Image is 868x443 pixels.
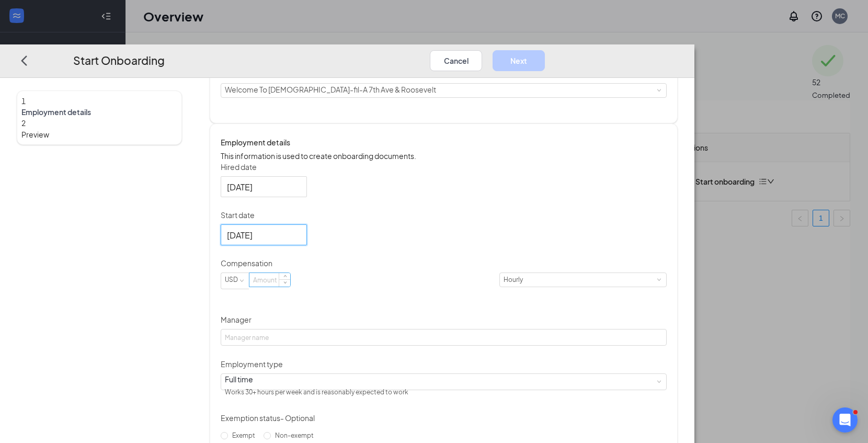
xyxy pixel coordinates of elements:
span: 1 [21,96,26,106]
p: Start date [221,210,667,220]
span: - Optional [280,413,315,422]
p: Compensation [221,258,667,268]
h4: Employment details [221,137,667,148]
h3: Start Onboarding [73,52,165,69]
span: Non-exempt [271,431,318,439]
p: Hired date [221,162,667,172]
input: Aug 29, 2025 [227,228,299,241]
input: Amount [249,273,290,287]
span: Increase Value [279,273,290,280]
div: Hourly [504,273,530,287]
div: [object Object] [225,84,443,97]
p: Employment type [221,358,667,369]
div: Full time [225,373,408,384]
div: USD [225,273,245,287]
div: Works 30+ hours per week and is reasonably expected to work [225,384,408,400]
span: Preview [21,129,177,140]
button: Cancel [430,50,482,71]
div: [object Object] [225,373,416,400]
span: Welcome To [DEMOGRAPHIC_DATA]-fil-A 7th Ave & Roosevelt [225,85,436,94]
span: 2 [21,118,26,128]
span: Exempt [228,431,259,439]
span: Employment details [21,107,177,117]
input: Manager name [221,329,667,346]
button: Next [493,50,545,71]
p: Exemption status [221,412,667,423]
iframe: Intercom live chat [832,407,858,433]
p: Manager [221,314,667,325]
p: This information is used to create onboarding documents. [221,150,667,162]
span: Decrease Value [279,279,290,286]
input: Aug 26, 2025 [227,180,299,193]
